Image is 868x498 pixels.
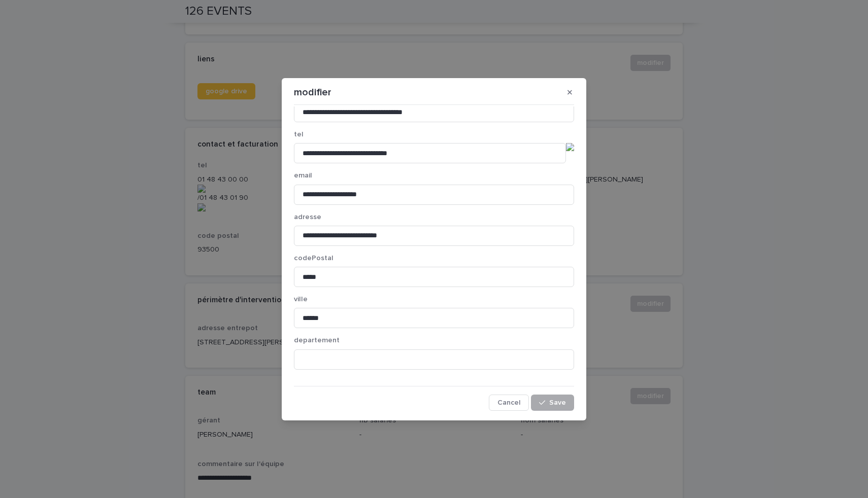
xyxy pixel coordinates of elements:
[294,86,331,98] p: modifier
[294,337,340,344] span: departement
[489,395,529,411] button: Cancel
[294,172,312,179] span: email
[566,143,574,151] img: actions-icon.png
[294,214,321,221] span: adresse
[294,131,304,138] span: tel
[497,399,520,406] span: Cancel
[531,395,574,411] button: Save
[294,255,333,262] span: codePostal
[294,296,308,303] span: ville
[549,399,566,406] span: Save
